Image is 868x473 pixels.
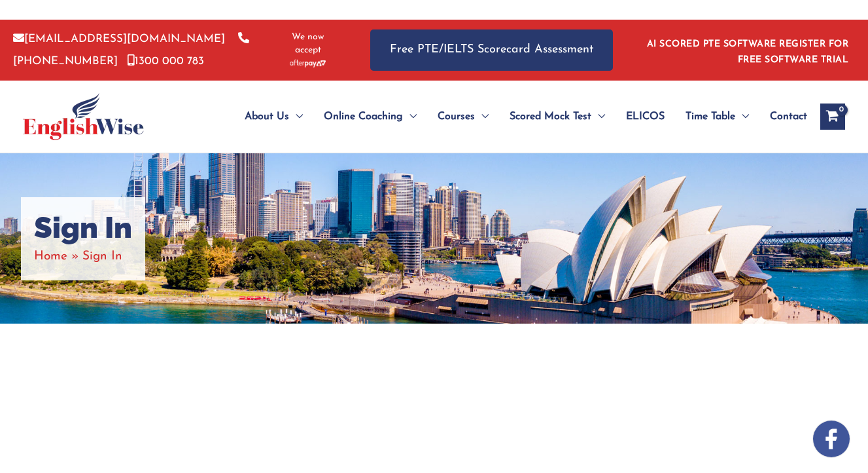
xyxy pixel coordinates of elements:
span: About Us [245,94,289,140]
h1: Sign In [34,210,132,246]
a: Home [34,250,67,263]
span: Time Table [686,94,735,140]
a: Contact [759,94,807,140]
span: Scored Mock Test [510,94,591,140]
img: Afterpay-Logo [290,60,326,67]
a: View Shopping Cart, empty [820,104,845,130]
a: [PHONE_NUMBER] [13,33,249,66]
a: 1300 000 783 [128,56,204,67]
span: Menu Toggle [403,94,417,140]
span: ELICOS [626,94,665,140]
a: Time TableMenu Toggle [675,94,759,140]
span: Menu Toggle [289,94,303,140]
nav: Breadcrumbs [34,246,132,267]
a: AI SCORED PTE SOFTWARE REGISTER FOR FREE SOFTWARE TRIAL [647,39,849,65]
span: Menu Toggle [735,94,749,140]
span: Sign In [82,250,122,263]
nav: Site Navigation: Main Menu [213,94,807,140]
a: CoursesMenu Toggle [427,94,499,140]
img: cropped-ew-logo [23,93,144,140]
a: Free PTE/IELTS Scorecard Assessment [370,29,613,71]
span: We now accept [278,31,338,57]
span: Menu Toggle [475,94,489,140]
a: Online CoachingMenu Toggle [313,94,427,140]
aside: Header Widget 1 [639,29,855,71]
span: Menu Toggle [591,94,605,140]
a: [EMAIL_ADDRESS][DOMAIN_NAME] [13,33,225,45]
a: About UsMenu Toggle [234,94,313,140]
img: white-facebook.png [813,421,850,457]
span: Online Coaching [324,94,403,140]
span: Courses [438,94,475,140]
a: ELICOS [616,94,675,140]
a: Scored Mock TestMenu Toggle [499,94,616,140]
span: Contact [770,94,807,140]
